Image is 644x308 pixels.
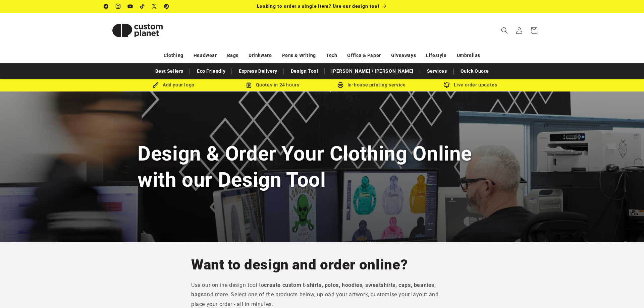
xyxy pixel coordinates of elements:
[257,3,379,9] span: Looking to order a single item? Use our design tool
[337,82,343,88] img: In-house printing
[191,256,453,274] h2: Want to design and order online?
[347,50,381,61] a: Office & Paper
[194,50,217,61] a: Headwear
[421,81,520,89] div: Live order updates
[326,50,337,61] a: Tech
[287,65,322,77] a: Design Tool
[322,81,421,89] div: In-house printing service
[391,50,416,61] a: Giveaways
[249,50,272,61] a: Drinkware
[246,82,252,88] img: Order Updates Icon
[104,15,171,46] img: Custom Planet
[235,65,281,77] a: Express Delivery
[223,81,322,89] div: Quotes in 24 hours
[124,81,223,89] div: Add your logo
[424,65,450,77] a: Services
[497,23,512,38] summary: Search
[282,50,316,61] a: Pens & Writing
[457,65,492,77] a: Quick Quote
[457,50,480,61] a: Umbrellas
[227,50,238,61] a: Bags
[194,65,229,77] a: Eco Friendly
[444,82,450,88] img: Order updates
[102,13,174,48] a: Custom Planet
[191,282,436,298] strong: create custom t-shirts, polos, hoodies, sweatshirts, caps, beanies, bags
[138,141,506,192] h1: Design & Order Your Clothing Online with our Design Tool
[426,50,446,61] a: Lifestyle
[153,82,159,88] img: Brush Icon
[164,50,183,61] a: Clothing
[328,65,417,77] a: [PERSON_NAME] / [PERSON_NAME]
[152,65,187,77] a: Best Sellers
